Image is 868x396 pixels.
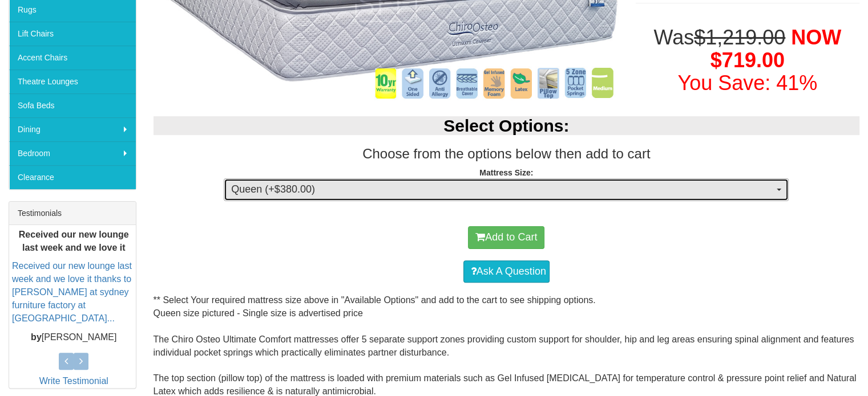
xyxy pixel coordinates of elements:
[19,229,129,252] b: Received our new lounge last week and we love it
[710,26,841,72] span: NOW $719.00
[694,26,785,49] del: $1,219.00
[231,182,774,197] span: Queen (+$380.00)
[636,26,860,94] h1: Was
[12,330,136,344] p: [PERSON_NAME]
[9,93,136,117] a: Sofa Beds
[9,165,136,189] a: Clearance
[39,376,108,386] a: Write Testimonial
[9,46,136,70] a: Accent Chairs
[9,70,136,93] a: Theatre Lounges
[9,117,136,141] a: Dining
[9,202,136,225] div: Testimonials
[154,146,860,161] h3: Choose from the options below then add to cart
[677,71,817,95] font: You Save: 41%
[479,168,533,177] strong: Mattress Size:
[224,178,789,201] button: Queen (+$380.00)
[443,116,569,135] b: Select Options:
[9,141,136,165] a: Bedroom
[12,261,132,322] a: Received our new lounge last week and we love it thanks to [PERSON_NAME] at sydney furniture fact...
[468,226,544,249] button: Add to Cart
[31,332,42,341] b: by
[9,22,136,46] a: Lift Chairs
[463,260,550,283] a: Ask A Question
